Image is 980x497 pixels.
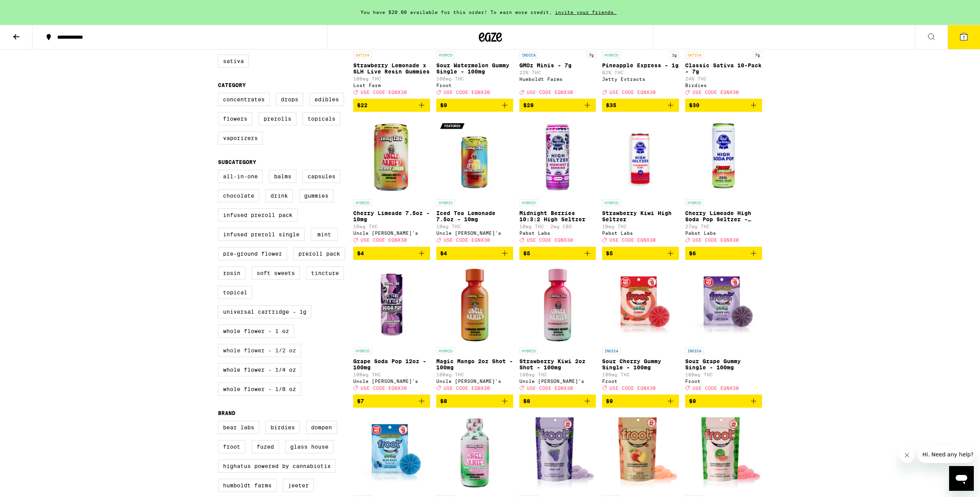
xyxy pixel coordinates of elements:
button: Add to bag [436,395,513,408]
div: Uncle [PERSON_NAME]'s [436,379,513,384]
a: Open page for Magic Mango 2oz Shot - 100mg from Uncle Arnie's [436,266,513,395]
p: HYBRID [436,347,455,354]
legend: Category [218,82,246,88]
span: USE CODE EQNX30 [692,386,739,391]
label: Tincture [306,266,344,280]
label: Edibles [310,93,344,106]
p: Sour Grape Gummy Single - 100mg [685,358,762,371]
img: Froot - Peach 1:1 Gummies [602,414,679,491]
span: $7 [357,398,364,404]
label: Jeeter [283,479,314,492]
label: Rosin [218,266,245,280]
span: USE CODE EQNX30 [527,238,573,243]
div: Lost Farm [353,83,430,88]
iframe: Message from company [918,446,974,463]
span: USE CODE EQNX30 [361,386,407,391]
button: Add to bag [436,99,513,112]
div: Uncle [PERSON_NAME]'s [353,231,430,236]
label: Topical [218,286,252,299]
span: invite your friends. [552,10,619,15]
span: USE CODE EQNX30 [609,238,656,243]
span: USE CODE EQNX30 [361,238,407,243]
img: Pabst Labs - Cherry Limeade High Soda Pop Seltzer - 25mg [685,118,762,195]
label: Whole Flower - 1 oz [218,325,294,338]
p: Strawberry Lemonade x SLH Live Resin Gummies [353,62,430,75]
label: Gummies [299,189,333,202]
img: Froot - Sour Cherry Gummy Single - 100mg [602,266,679,343]
button: Add to bag [436,247,513,260]
label: All-In-One [218,170,263,183]
p: GMOz Minis - 7g [519,62,596,68]
span: You have $20.00 available for this order! To earn more credit, [361,10,552,15]
p: HYBRID [353,199,372,206]
label: Infused Preroll Single [218,228,305,241]
legend: Brand [218,410,235,416]
button: Add to bag [519,395,596,408]
button: Add to bag [353,395,430,408]
label: Drops [276,93,303,106]
span: $4 [440,250,447,256]
div: Uncle [PERSON_NAME]'s [436,231,513,236]
p: Strawberry Kiwi 2oz Shot - 100mg [519,358,596,371]
span: $8 [523,398,530,404]
div: Humboldt Farms [519,77,596,82]
span: $4 [357,250,364,256]
span: $5 [606,250,613,256]
label: Preroll Pack [293,247,345,260]
span: USE CODE EQNX30 [444,90,490,95]
p: 100mg THC [353,76,430,81]
div: Jetty Extracts [602,77,679,82]
img: Uncle Arnie's - Watermelon Wave 8oz - 100mg [436,414,513,491]
label: Soft Sweets [252,266,300,280]
span: $9 [440,102,447,108]
label: Concentrates [218,93,270,106]
button: Add to bag [685,99,762,112]
p: Iced Tea Lemonade 7.5oz - 10mg [436,210,513,222]
p: HYBRID [519,347,538,354]
a: Open page for Cherry Limeade 7.5oz - 10mg from Uncle Arnie's [353,118,430,246]
p: 100mg THC [436,76,513,81]
p: Sour Cherry Gummy Single - 100mg [602,358,679,371]
label: Infused Preroll Pack [218,208,298,222]
p: 100mg THC [353,372,430,377]
a: Open page for Iced Tea Lemonade 7.5oz - 10mg from Uncle Arnie's [436,118,513,246]
span: USE CODE EQNX30 [692,90,739,95]
p: Sour Watermelon Gummy Single - 100mg [436,62,513,75]
img: Froot - Sour Grape Gummy Single - 100mg [685,266,762,343]
p: SATIVA [353,51,372,58]
p: 10mg THC: 2mg CBD [519,224,596,229]
a: Open page for Midnight Berries 10:3:2 High Seltzer from Pabst Labs [519,118,596,246]
p: 100mg THC [685,372,762,377]
span: $8 [440,398,447,404]
span: $6 [689,250,696,256]
p: 10mg THC [353,224,430,229]
a: Open page for Grape Soda Pop 12oz - 100mg from Uncle Arnie's [353,266,430,395]
button: Add to bag [353,247,430,260]
img: Froot - Grape Ape Gummies [519,414,596,491]
button: Add to bag [685,247,762,260]
span: USE CODE EQNX30 [527,90,573,95]
div: Birdies [685,83,762,88]
p: 27mg THC [685,224,762,229]
label: Sativa [218,55,249,68]
button: Add to bag [602,247,679,260]
label: Flowers [218,112,252,125]
span: USE CODE EQNX30 [527,386,573,391]
label: Vaporizers [218,132,263,145]
span: USE CODE EQNX30 [361,90,407,95]
img: Uncle Arnie's - Cherry Limeade 7.5oz - 10mg [353,118,430,195]
span: $9 [689,398,696,404]
label: Whole Flower - 1/4 oz [218,363,301,376]
label: Whole Flower - 1/8 oz [218,383,301,396]
label: Whole Flower - 1/2 oz [218,344,301,357]
p: 22% THC [519,70,596,75]
p: 10mg THC [436,224,513,229]
label: Bear Labs [218,421,259,434]
label: Birdies [265,421,300,434]
div: Uncle [PERSON_NAME]'s [519,379,596,384]
div: Pabst Labs [519,231,596,236]
a: Open page for Sour Grape Gummy Single - 100mg from Froot [685,266,762,395]
div: Froot [436,83,513,88]
div: Uncle [PERSON_NAME]'s [353,379,430,384]
p: 100mg THC [436,372,513,377]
